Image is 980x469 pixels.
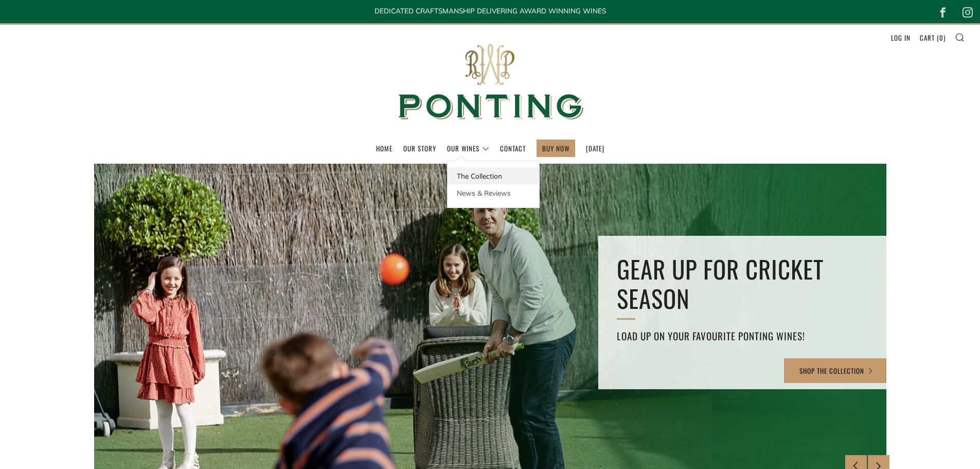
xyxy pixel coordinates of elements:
[586,140,604,157] a: [DATE]
[376,140,393,157] a: Home
[784,358,889,383] a: SHOP THE COLLECTION
[920,29,946,46] a: Cart (0)
[617,254,868,314] h2: GEAR UP FOR CRICKET SEASON
[500,140,526,157] a: Contact
[448,167,539,184] a: The Collection
[447,140,489,157] a: Our Wines
[403,140,436,157] a: Our Story
[617,327,868,344] h4: Load up on your favourite Ponting Wines!
[448,184,539,201] a: News & Reviews
[939,32,943,43] span: 0
[542,140,569,157] a: BUY NOW
[891,29,911,46] a: Log in
[387,25,593,140] img: Ponting Wines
